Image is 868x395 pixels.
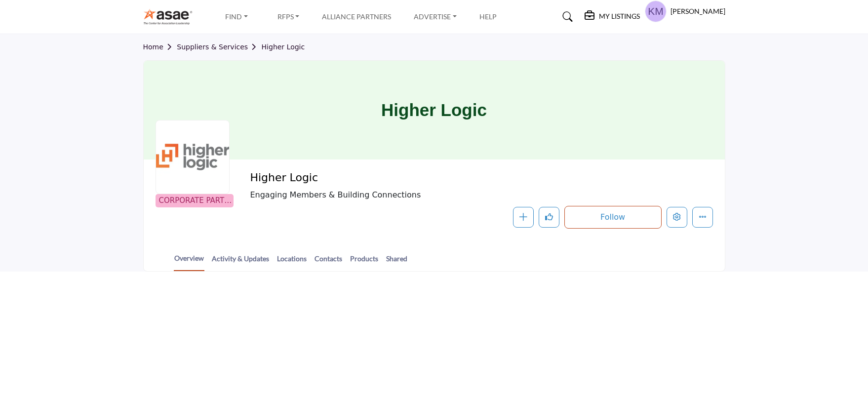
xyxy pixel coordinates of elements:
[143,43,177,51] a: Home
[692,207,713,228] button: More details
[539,207,559,228] button: Like
[386,253,408,271] a: Shared
[177,43,261,51] a: Suppliers & Services
[599,12,640,21] h5: My Listings
[158,195,232,206] span: CORPORATE PARTNER
[174,253,204,271] a: Overview
[250,189,566,201] span: Engaging Members & Building Connections
[671,6,725,16] h5: [PERSON_NAME]
[276,253,307,271] a: Locations
[314,253,343,271] a: Contacts
[645,0,667,22] button: Show hide supplier dropdown
[585,11,640,23] div: My Listings
[143,8,198,25] img: site Logo
[381,61,487,159] h1: Higher Logic
[250,171,521,184] h2: Higher Logic
[211,253,270,271] a: Activity & Updates
[271,10,307,24] a: RFPs
[322,12,391,21] a: Alliance Partners
[564,206,662,229] button: Follow
[553,9,579,25] a: Search
[667,207,687,228] button: Edit company
[350,253,379,271] a: Products
[262,43,305,51] a: Higher Logic
[218,10,255,24] a: Find
[479,12,497,21] a: Help
[407,10,464,24] a: Advertise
